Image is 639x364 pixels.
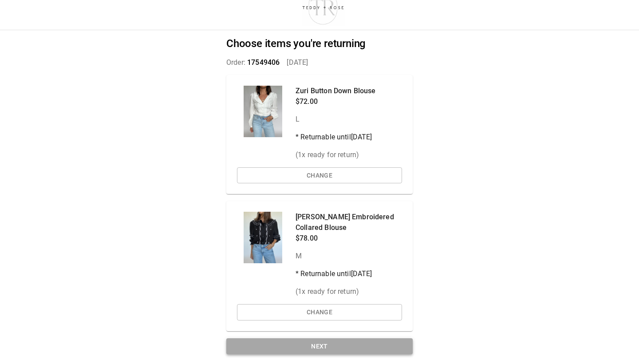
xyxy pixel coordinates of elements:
p: $72.00 [296,96,375,107]
h2: Choose items you're returning [226,37,413,50]
span: 17549406 [247,58,280,67]
p: ( 1 x ready for return) [296,150,375,160]
button: Next [226,338,413,355]
button: Change [237,304,402,320]
p: * Returnable until [DATE] [296,269,402,279]
p: M [296,251,402,261]
p: L [296,114,375,125]
p: ( 1 x ready for return) [296,286,402,297]
p: Order: [DATE] [226,57,413,68]
p: * Returnable until [DATE] [296,132,375,142]
p: Zuri Button Down Blouse [296,86,375,96]
p: $78.00 [296,233,402,244]
button: Change [237,167,402,184]
p: [PERSON_NAME] Embroidered Collared Blouse [296,212,402,233]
